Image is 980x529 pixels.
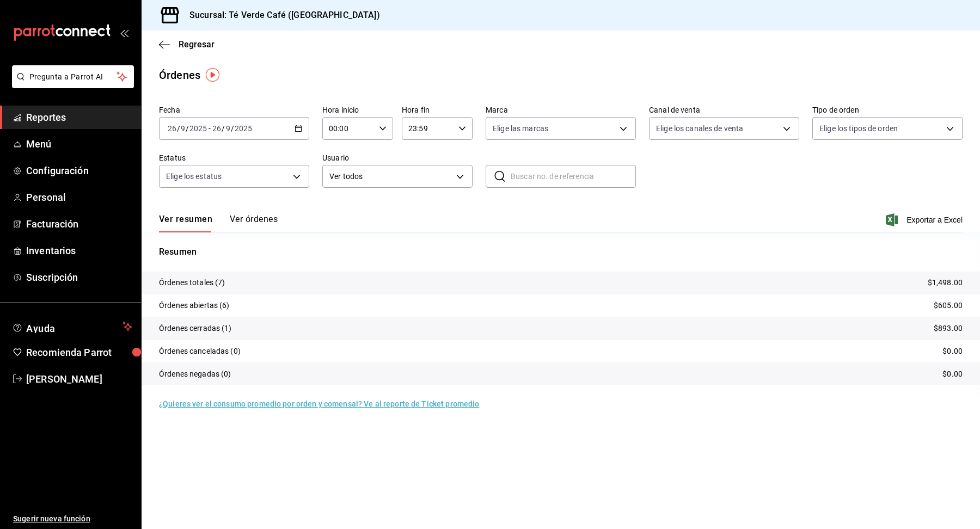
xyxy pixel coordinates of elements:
button: open_drawer_menu [120,28,128,37]
p: $1,498.00 [928,277,963,288]
span: - [209,124,211,133]
span: Ver todos [329,171,452,182]
span: Elige los canales de venta [656,123,743,134]
input: -- [212,124,222,133]
p: $0.00 [942,368,963,380]
p: $0.00 [942,346,963,357]
label: Fecha [159,106,309,114]
p: Órdenes cerradas (1) [159,323,232,334]
span: Recomienda Parrot [26,345,132,360]
div: Órdenes [159,67,200,83]
p: Órdenes abiertas (6) [159,300,230,311]
span: Suscripción [26,270,132,285]
p: $893.00 [934,323,963,334]
span: Ayuda [26,320,118,333]
a: ¿Quieres ver el consumo promedio por orden y comensal? Ve al reporte de Ticket promedio [159,399,479,408]
span: Menú [26,137,132,151]
label: Canal de venta [649,106,799,114]
label: Usuario [322,154,473,162]
button: Exportar a Excel [888,213,963,226]
label: Hora fin [402,106,473,114]
input: -- [225,124,231,133]
p: Órdenes canceladas (0) [159,346,241,357]
span: / [231,124,234,133]
a: Pregunta a Parrot AI [8,79,134,90]
input: -- [180,124,186,133]
h3: Sucursal: Té Verde Café ([GEOGRAPHIC_DATA]) [181,9,380,22]
button: Regresar [159,39,215,50]
label: Estatus [159,154,309,162]
span: Reportes [26,110,132,125]
span: Facturación [26,217,132,231]
label: Hora inicio [322,106,393,114]
span: Elige los estatus [166,171,222,182]
span: Sugerir nueva función [13,513,132,525]
p: $605.00 [934,300,963,311]
span: Personal [26,190,132,205]
span: Pregunta a Parrot AI [29,71,117,83]
span: Inventarios [26,243,132,258]
button: Ver órdenes [230,214,278,232]
p: Resumen [159,245,963,259]
label: Marca [486,106,636,114]
label: Tipo de orden [812,106,963,114]
button: Pregunta a Parrot AI [12,65,134,88]
input: ---- [189,124,207,133]
input: -- [167,124,177,133]
p: Órdenes totales (7) [159,277,225,288]
img: Tooltip marker [206,68,219,82]
span: Elige los tipos de orden [819,123,898,134]
p: Órdenes negadas (0) [159,368,231,380]
span: [PERSON_NAME] [26,372,132,386]
input: ---- [234,124,253,133]
span: Regresar [179,39,215,50]
span: / [222,124,225,133]
span: Elige las marcas [493,123,548,134]
span: Configuración [26,163,132,178]
button: Ver resumen [159,214,212,232]
input: Buscar no. de referencia [511,165,636,187]
div: navigation tabs [159,214,278,232]
span: / [177,124,180,133]
span: / [186,124,189,133]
